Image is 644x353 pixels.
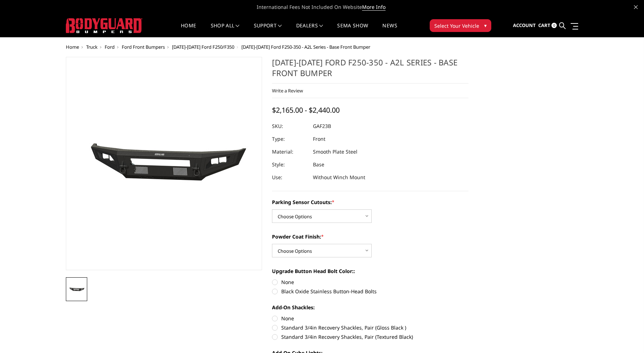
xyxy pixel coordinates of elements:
dd: GAF23B [313,120,331,133]
label: Powder Coat Finish: [272,233,468,240]
label: Add-On Shackles: [272,304,468,311]
span: 0 [551,23,557,28]
img: 2023-2025 Ford F250-350 - A2L Series - Base Front Bumper [75,123,253,204]
span: Select Your Vehicle [434,22,479,30]
a: Cart 0 [538,16,557,35]
a: Account [513,16,536,35]
dd: Base [313,158,324,171]
label: Upgrade Button Head Bolt Color:: [272,267,468,275]
a: Truck [86,44,98,50]
span: $2,165.00 - $2,440.00 [272,105,340,115]
dt: Type: [272,133,308,145]
dt: Style: [272,158,308,171]
img: BODYGUARD BUMPERS [66,18,142,33]
label: Black Oxide Stainless Button-Head Bolts [272,288,468,295]
dt: SKU: [272,120,308,133]
dd: Smooth Plate Steel [313,145,357,158]
span: Cart [538,22,550,28]
label: None [272,278,468,286]
span: Account [513,22,536,28]
a: SEMA Show [337,23,368,37]
label: None [272,315,468,322]
h1: [DATE]-[DATE] Ford F250-350 - A2L Series - Base Front Bumper [272,57,468,84]
a: shop all [211,23,240,37]
span: [DATE]-[DATE] Ford F250-350 - A2L Series - Base Front Bumper [241,44,370,50]
img: 2023-2025 Ford F250-350 - A2L Series - Base Front Bumper [68,285,85,293]
label: Parking Sensor Cutouts: [272,198,468,206]
a: Ford [105,44,115,50]
dd: Front [313,133,325,145]
a: Home [66,44,79,50]
dt: Material: [272,145,308,158]
label: Standard 3/4in Recovery Shackles, Pair (Gloss Black ) [272,324,468,331]
a: 2023-2025 Ford F250-350 - A2L Series - Base Front Bumper [66,57,262,270]
a: Support [254,23,282,37]
a: News [382,23,397,37]
button: Select Your Vehicle [430,19,491,32]
label: Standard 3/4in Recovery Shackles, Pair (Textured Black) [272,333,468,341]
a: Write a Review [272,87,303,94]
a: Dealers [296,23,323,37]
a: Home [181,23,196,37]
a: [DATE]-[DATE] Ford F250/F350 [172,44,234,50]
span: ▾ [484,22,487,29]
a: More Info [362,4,386,11]
dd: Without Winch Mount [313,171,365,184]
a: Ford Front Bumpers [122,44,165,50]
dt: Use: [272,171,308,184]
